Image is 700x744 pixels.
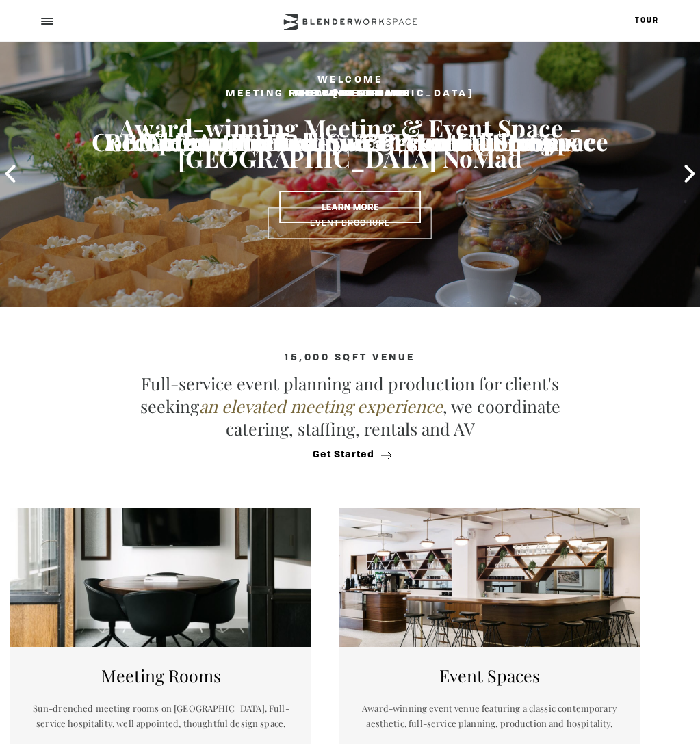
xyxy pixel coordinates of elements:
a: Learn More [280,191,421,223]
p: Full-service event planning and production for client's seeking , we coordinate catering, staffin... [111,372,590,440]
span: Get Started [313,450,374,460]
a: Event Brochure [268,208,432,239]
h4: 15,000 sqft venue [35,352,665,363]
h5: Meeting Rooms [31,664,291,687]
button: Get Started [309,449,391,461]
a: Tour [635,17,659,24]
h3: Elegant, Delicious & 5-star Catering [35,127,665,156]
h2: Welcome [35,72,665,90]
h2: Food & Beverage [35,85,665,103]
em: an elevated meeting experience [199,395,443,417]
h5: Event Spaces [359,664,619,687]
p: Award-winning event venue featuring a classic contemporary aesthetic, full-service planning, prod... [359,701,619,731]
p: Sun-drenched meeting rooms on [GEOGRAPHIC_DATA]. Full-service hospitality, well appointed, though... [31,701,291,731]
